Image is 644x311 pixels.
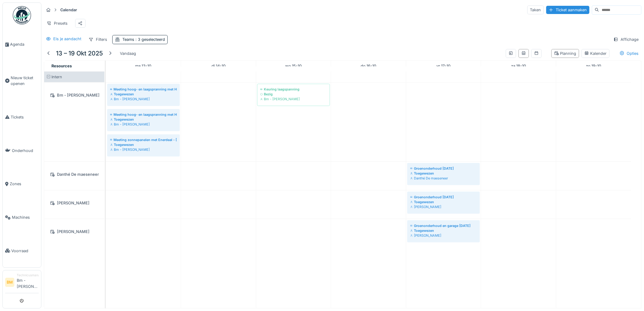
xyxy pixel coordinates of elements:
[12,214,39,220] span: Machines
[11,248,39,254] span: Voorraad
[48,171,101,178] div: Danthé De maeseneer
[410,166,477,171] div: Groenonderhoud [DATE]
[617,49,642,58] div: Opties
[10,41,39,47] span: Agenda
[17,273,39,292] li: Bm - [PERSON_NAME]
[3,101,41,134] a: Tickets
[260,92,327,97] div: Bezig
[3,28,41,61] a: Agenda
[260,97,327,101] div: Bm - [PERSON_NAME]
[584,51,607,56] div: Kalender
[611,35,642,44] div: Affichage
[410,223,477,228] div: Groenonderhoud en garage [DATE]
[48,228,101,235] div: [PERSON_NAME]
[527,5,544,14] div: Taken
[210,62,227,70] a: 14 oktober 2025
[410,195,477,200] div: Groenonderhoud [DATE]
[510,62,528,70] a: 18 oktober 2025
[122,37,165,42] div: Teams
[3,234,41,267] a: Voorraad
[53,36,81,42] div: Eis je aandacht
[58,7,79,13] strong: Calendar
[10,181,39,187] span: Zones
[44,19,70,28] div: Presets
[546,6,590,14] div: Ticket aanmaken
[110,87,177,92] div: Meeting hoog- en laagspranning met Henneaux - [PERSON_NAME]
[110,142,177,147] div: Toegewezen
[12,148,39,154] span: Onderhoud
[17,273,39,277] div: Technicusmanager
[410,204,477,209] div: [PERSON_NAME]
[410,176,477,181] div: Danthé De maeseneer
[110,137,177,142] div: Meeting zonnepanelen met Enerdeal - [PERSON_NAME][DATE]
[3,201,41,234] a: Machines
[3,61,41,101] a: Nieuw ticket openen
[86,35,110,44] div: Filters
[110,117,177,122] div: Toegewezen
[435,62,452,70] a: 17 oktober 2025
[48,91,101,99] div: Bm - [PERSON_NAME]
[51,75,62,79] span: Intern
[11,114,39,120] span: Tickets
[110,97,177,101] div: Bm - [PERSON_NAME]
[410,233,477,238] div: [PERSON_NAME]
[410,228,477,233] div: Toegewezen
[51,64,72,68] span: Resources
[110,92,177,97] div: Toegewezen
[117,49,138,58] div: Vandaag
[554,51,576,56] div: Planning
[5,273,39,293] a: BM TechnicusmanagerBm - [PERSON_NAME]
[284,62,303,70] a: 15 oktober 2025
[110,147,177,152] div: Bm - [PERSON_NAME]
[48,199,101,207] div: [PERSON_NAME]
[56,50,103,57] h5: 13 – 19 okt 2025
[11,75,39,87] span: Nieuw ticket openen
[410,200,477,204] div: Toegewezen
[260,87,327,92] div: Keuring laagspanning
[5,278,14,287] li: BM
[410,171,477,176] div: Toegewezen
[13,6,31,24] img: Badge_color-CXgf-gQk.svg
[134,37,165,42] span: : 3 geselecteerd
[3,134,41,167] a: Onderhoud
[585,62,603,70] a: 19 oktober 2025
[110,112,177,117] div: Meeting hoog- en laagspranning met Henneaux - [PERSON_NAME]
[110,122,177,127] div: Bm - [PERSON_NAME]
[3,167,41,201] a: Zones
[134,62,153,70] a: 13 oktober 2025
[359,62,378,70] a: 16 oktober 2025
